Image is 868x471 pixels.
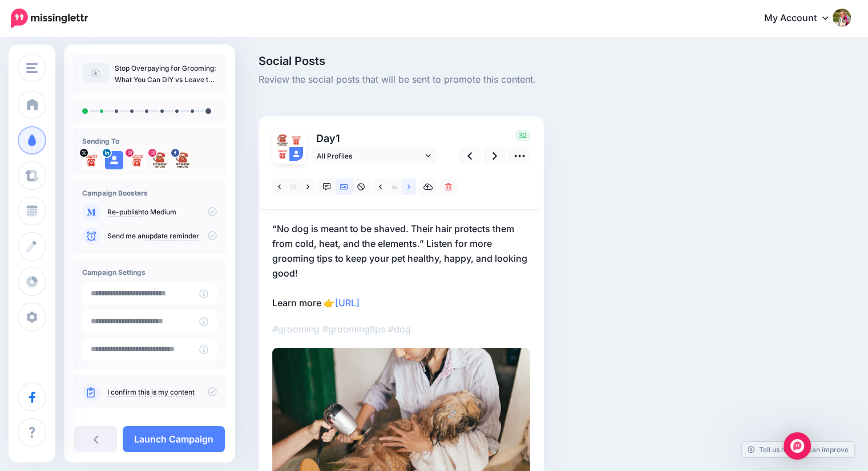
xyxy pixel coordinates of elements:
h4: Campaign Boosters [82,189,217,197]
img: 531154650_736810709277576_2362990685725120795_n-bsa146014.jpg [276,133,289,147]
p: “No dog is meant to be shaved. Their hair protects them from cold, heat, and the elements.” Liste... [272,221,530,310]
span: 32 [515,130,530,141]
a: Re-publish [107,208,142,217]
span: All Profiles [317,150,423,162]
p: Stop Overpaying for Grooming: What You Can DIY vs Leave to the Pros [115,63,217,86]
p: to Medium [107,207,217,217]
p: Send me an [107,231,217,241]
p: #grooming #groomingtips #dog [272,322,530,336]
img: 531154650_736810709277576_2362990685725120795_n-bsa146014.jpg [173,151,192,169]
img: 531873467_17966586800948456_5519427107029201925_n-bsa154701.jpg [151,151,169,169]
img: user_default_image.png [105,151,123,169]
img: ik06D9_1-3689.jpg [289,133,303,147]
img: ik06D9_1-3689.jpg [82,151,100,169]
span: Social Posts [259,55,749,67]
img: Missinglettr [11,9,88,28]
a: [URL] [335,297,360,308]
p: Day [311,130,438,147]
a: My Account [753,5,851,33]
img: 527206035_17965650560948456_4014016435032819939_n-bsa146067.jpg [276,147,289,161]
img: article-default-image-icon.png [82,63,109,83]
img: 527206035_17965650560948456_4014016435032819939_n-bsa146067.jpg [128,151,146,169]
a: update reminder [146,232,199,241]
h4: Sending To [82,137,217,145]
a: All Profiles [311,148,437,164]
span: 1 [336,132,340,144]
img: user_default_image.png [289,147,303,161]
div: Open Intercom Messenger [784,432,811,460]
h4: Campaign Settings [82,268,217,277]
span: Review the social posts that will be sent to promote this content. [259,72,749,87]
a: Tell us how we can improve [742,442,854,457]
img: menu.png [26,63,38,73]
a: I confirm this is my content [107,388,195,397]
